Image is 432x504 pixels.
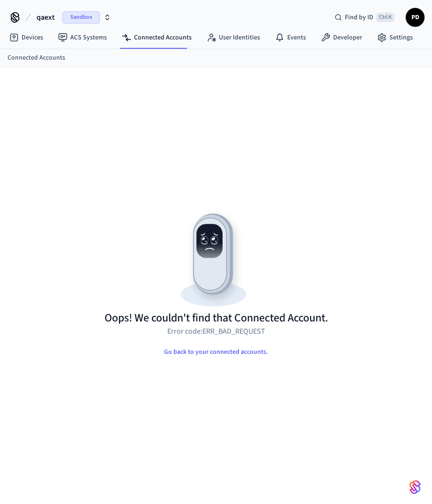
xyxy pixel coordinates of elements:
[406,8,425,27] button: PD
[114,29,199,46] a: Connected Accounts
[104,311,328,326] h1: Oops! We couldn't find that Connected Account.
[104,206,328,311] img: Resource not found
[7,53,65,63] a: Connected Accounts
[156,343,276,361] button: Go back to your connected accounts.
[62,11,100,23] span: Sandbox
[370,29,420,46] a: Settings
[51,29,114,46] a: ACS Systems
[167,326,265,337] p: Error code: ERR_BAD_REQUEST
[2,29,51,46] a: Devices
[327,9,402,26] div: Find by IDCtrl K
[407,9,424,26] span: PD
[199,29,268,46] a: User Identities
[376,13,395,22] span: Ctrl K
[410,480,421,495] img: SeamLogoGradient.69752ec5.svg
[268,29,313,46] a: Events
[345,13,373,22] span: Find by ID
[37,12,55,23] span: qaext
[313,29,370,46] a: Developer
